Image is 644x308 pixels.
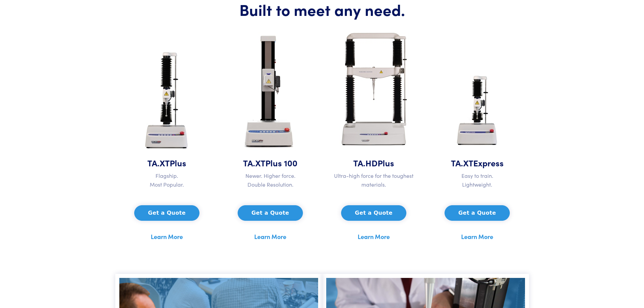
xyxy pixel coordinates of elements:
h5: TA.XT [430,157,525,169]
a: Learn More [254,232,286,242]
span: Plus [378,157,394,169]
img: ta-xt-plus-analyzer.jpg [135,47,198,157]
h5: TA.XT [223,157,318,169]
button: Get a Quote [445,205,510,221]
p: Flagship. Most Popular. [119,171,215,189]
img: ta-xt-express-analyzer.jpg [448,64,506,157]
h5: TA.XT [119,157,215,169]
button: Get a Quote [341,205,406,221]
a: Learn More [461,232,493,242]
p: Ultra-high force for the toughest materials. [326,171,422,189]
button: Get a Quote [134,205,199,221]
a: Learn More [151,232,183,242]
span: Plus [170,157,186,169]
span: Express [473,157,504,169]
p: Newer. Higher force. Double Resolution. [223,171,318,189]
img: ta-hd-analyzer.jpg [328,22,420,157]
a: Learn More [358,232,390,242]
span: Plus 100 [265,157,297,169]
button: Get a Quote [238,205,303,221]
h5: TA.HD [326,157,422,169]
p: Easy to train. Lightweight. [430,171,525,189]
img: ta-xt-100-analyzer.jpg [237,27,304,157]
